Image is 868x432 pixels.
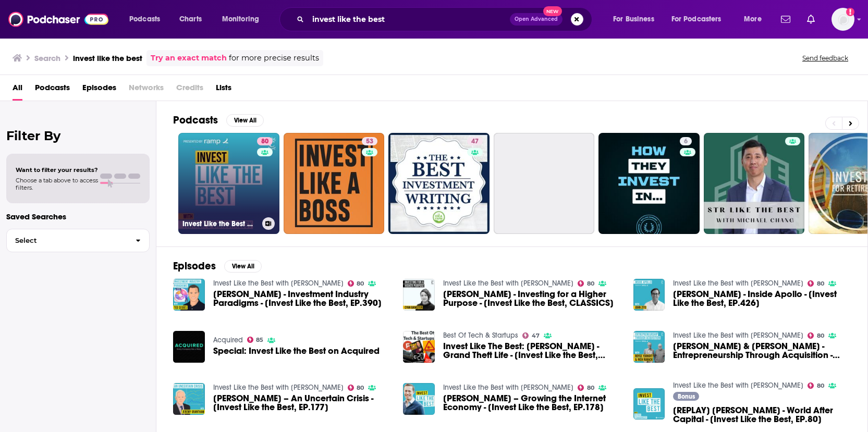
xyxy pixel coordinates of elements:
a: PodcastsView All [173,114,264,127]
h3: invest like the best [73,53,142,63]
a: [REPLAY] Albert Wenger - World After Capital - [Invest Like the Best, EP.80] [633,388,665,420]
img: Jeremy Grantham – An Uncertain Crisis - [Invest Like the Best, EP.177] [173,383,205,415]
button: Select [6,229,150,252]
a: Invest Like the Best with Patrick O'Shaughnessy [443,383,573,392]
span: 47 [532,334,540,338]
img: Podchaser - Follow, Share and Rate Podcasts [8,9,108,29]
a: 6 [598,133,700,234]
span: [PERSON_NAME] – An Uncertain Crisis - [Invest Like the Best, EP.177] [213,394,391,412]
a: Lists [216,79,231,101]
span: 53 [366,137,373,147]
a: Royce Yudkoff & Rick Ruback - Entrepreneurship Through Acquisition - [Invest Like the Best, EP.423] [633,331,665,363]
button: open menu [606,11,667,28]
div: Search podcasts, credits, & more... [289,7,602,31]
span: [PERSON_NAME] & [PERSON_NAME] - Entrepreneurship Through Acquisition - [Invest Like the Best, EP.... [673,342,851,360]
a: Show notifications dropdown [777,10,794,28]
a: 85 [247,337,264,343]
span: [REPLAY] [PERSON_NAME] - World After Capital - [Invest Like the Best, EP.80] [673,406,851,424]
a: 80 [808,332,824,339]
a: Invest Like the Best with Patrick O'Shaughnessy [213,383,344,392]
span: Monitoring [222,12,259,27]
a: Acquired [213,336,243,344]
a: EpisodesView All [173,260,262,273]
span: For Podcasters [671,12,722,27]
span: [PERSON_NAME] - Investing for a Higher Purpose - [Invest Like the Best, CLASSICS] [443,290,621,307]
a: Invest Like the Best with Patrick O'Shaughnessy [673,279,803,288]
span: [PERSON_NAME] - Investment Industry Paradigms - [Invest Like the Best, EP.390] [213,290,391,307]
span: 80 [817,334,824,338]
span: 80 [817,281,824,286]
button: open menu [215,11,273,28]
span: Episodes [82,79,116,101]
span: 85 [256,338,263,342]
a: 80 [348,385,364,391]
img: Cyan Banister - Investing for a Higher Purpose - [Invest Like the Best, CLASSICS] [403,279,435,311]
a: Invest Like The Best: Tim Urban - Grand Theft Life - [Invest Like the Best, EP.59] [403,331,435,363]
h2: Podcasts [173,114,218,127]
span: New [543,6,562,16]
a: 80 [578,385,594,391]
span: [PERSON_NAME] - Inside Apollo - [Invest Like the Best, EP.426] [673,290,851,307]
button: open menu [122,11,174,28]
span: 80 [261,137,268,147]
a: 80 [808,280,824,287]
a: Ted Seides - Investment Industry Paradigms - [Invest Like the Best, EP.390] [213,290,391,307]
a: Royce Yudkoff & Rick Ruback - Entrepreneurship Through Acquisition - [Invest Like the Best, EP.423] [673,342,851,360]
a: Invest Like the Best with Patrick O'Shaughnessy [213,279,344,288]
button: open menu [737,11,775,28]
a: 80Invest Like the Best with [PERSON_NAME] [178,133,279,234]
button: Show profile menu [832,8,854,31]
input: Search podcasts, credits, & more... [308,11,510,28]
svg: Add a profile image [846,8,854,16]
h3: Search [34,53,60,63]
span: [PERSON_NAME] – Growing the Internet Economy - [Invest Like the Best, EP.178] [443,394,621,412]
img: John Zito - Inside Apollo - [Invest Like the Best, EP.426] [633,279,665,311]
span: For Business [613,12,654,27]
a: 6 [680,137,692,145]
span: Charts [179,12,202,27]
p: Saved Searches [6,212,150,221]
a: Invest Like the Best with Patrick O'Shaughnessy [673,331,803,340]
a: All [13,79,22,101]
a: Podcasts [35,79,70,101]
span: Choose a tab above to access filters. [16,177,98,191]
a: Cyan Banister - Investing for a Higher Purpose - [Invest Like the Best, CLASSICS] [443,290,621,307]
button: View All [224,260,262,273]
h3: Invest Like the Best with [PERSON_NAME] [182,219,258,228]
a: Charts [173,11,208,28]
span: Special: Invest Like the Best on Acquired [213,347,380,355]
a: 80 [257,137,273,145]
span: Logged in as bjonesvested [832,8,854,31]
a: Jeremy Grantham – An Uncertain Crisis - [Invest Like the Best, EP.177] [213,394,391,412]
span: for more precise results [229,52,319,64]
span: 80 [357,386,364,390]
a: Invest Like The Best: Tim Urban - Grand Theft Life - [Invest Like the Best, EP.59] [443,342,621,360]
a: 47 [467,137,483,145]
span: Podcasts [129,12,160,27]
img: User Profile [832,8,854,31]
a: 47 [388,133,490,234]
a: 47 [522,332,540,339]
span: Invest Like The Best: [PERSON_NAME] - Grand Theft Life - [Invest Like the Best, EP.59] [443,342,621,360]
button: open menu [665,11,737,28]
a: Show notifications dropdown [803,10,819,28]
span: 80 [357,281,364,286]
h2: Episodes [173,260,216,273]
span: 80 [587,281,594,286]
img: John Collision – Growing the Internet Economy - [Invest Like the Best, EP.178] [403,383,435,415]
img: Special: Invest Like the Best on Acquired [173,331,205,363]
span: Networks [129,79,164,101]
a: 80 [348,280,364,287]
button: View All [226,114,264,127]
button: Send feedback [799,54,851,63]
span: 80 [587,386,594,390]
span: Want to filter your results? [16,166,98,174]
